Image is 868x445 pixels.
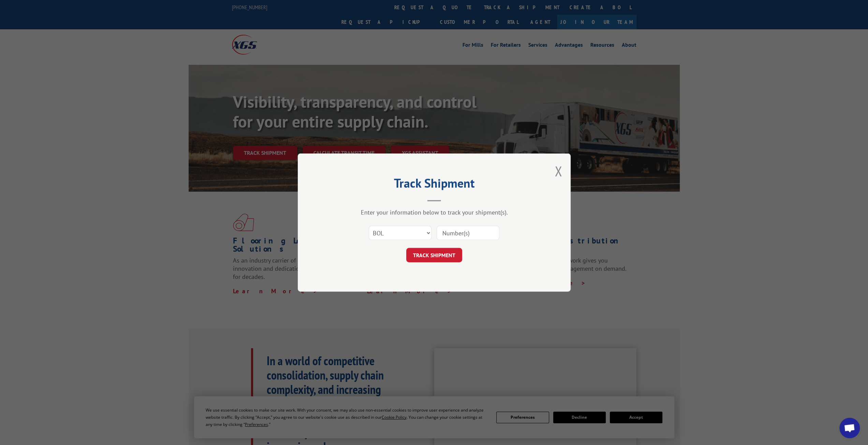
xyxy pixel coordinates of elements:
[555,162,562,180] button: Close modal
[332,178,536,191] h2: Track Shipment
[839,418,860,438] div: Open chat
[332,208,536,216] div: Enter your information below to track your shipment(s).
[437,226,499,240] input: Number(s)
[406,248,462,262] button: TRACK SHIPMENT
